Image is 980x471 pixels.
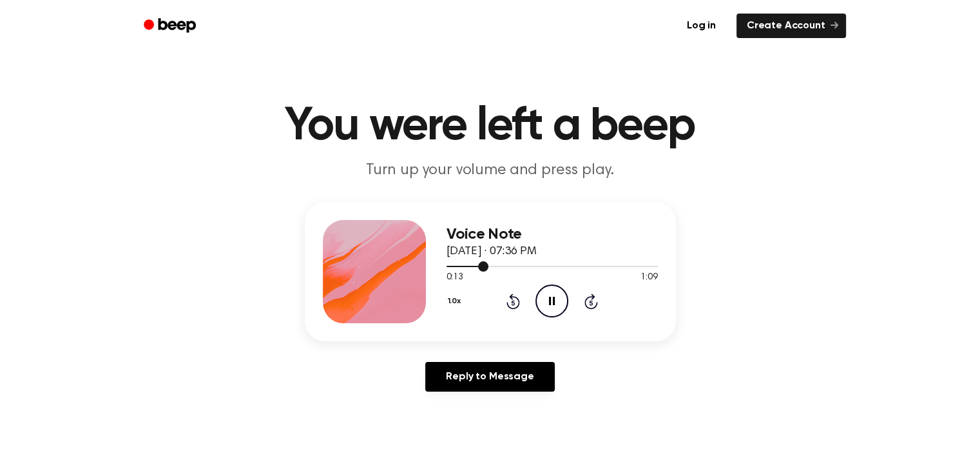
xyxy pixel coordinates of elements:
a: Log in [674,11,729,41]
span: 0:13 [447,271,463,285]
button: 1.0x [447,290,466,312]
p: Turn up your volume and press play. [243,160,738,181]
a: Reply to Message [425,362,554,392]
h1: You were left a beep [160,103,820,150]
a: Create Account [736,14,846,38]
span: 1:09 [640,271,657,285]
a: Beep [135,14,207,39]
span: [DATE] · 07:36 PM [447,246,537,257]
h3: Voice Note [447,226,658,243]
